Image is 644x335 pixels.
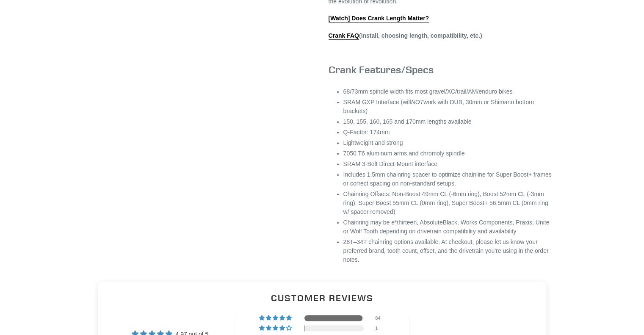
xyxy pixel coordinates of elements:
li: SRAM GXP Interface (will work with DUB, 30mm or Shimano bottom brackets) [343,98,553,116]
h2: Customer Reviews [105,292,539,304]
li: Lightweight and strong [343,138,553,147]
li: Chainring Offsets: Non-Boost 49mm CL (-6mm ring), Boost 52mm CL (-3mm ring), Super Boost 55mm CL ... [343,190,553,216]
div: 84 [375,315,385,321]
div: 1 [375,325,385,331]
h3: Crank Features/Specs [329,64,553,76]
a: [Watch] Does Crank Length Matter? [329,15,429,22]
li: 28T–34T chainring options available. At checkout, please let us know your preferred brand, tooth ... [343,238,553,264]
li: SRAM 3-Bolt Direct-Mount interface [343,160,553,169]
strong: (install, choosing length, compatibility, etc.) [329,32,482,40]
div: 98% (84) reviews with 5 star rating [259,315,293,321]
em: NOT [411,99,424,105]
div: 1% (1) reviews with 4 star rating [259,325,293,331]
li: 68/73mm spindle width fits most gravel/XC/trail/AM/enduro bikes [343,87,553,96]
a: Crank FAQ [329,32,359,40]
li: Q-Factor: 174mm [343,128,553,137]
li: Includes 1.5mm chainring spacer to optimize chainline for Super Boost+ frames or correct spacing ... [343,170,553,188]
li: 150, 155, 160, 165 and 170mm lengths available [343,117,553,126]
li: Chainring may be e*thirteen, AbsoluteBlack, Works Components, Praxis, Unite or Wolf Tooth dependi... [343,218,553,236]
li: 7050 T6 aluminum arms and chromoly spindle [343,149,553,158]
